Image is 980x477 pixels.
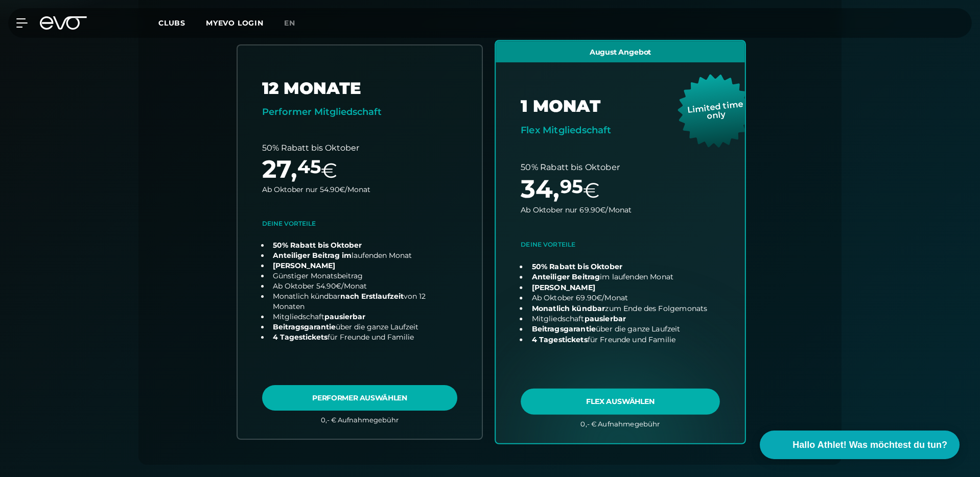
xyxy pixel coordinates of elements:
[496,41,745,443] a: choose plan
[158,18,185,28] span: Clubs
[238,45,482,439] a: choose plan
[792,438,947,452] span: Hallo Athlet! Was möchtest du tun?
[158,18,206,28] a: Clubs
[284,18,295,28] span: en
[284,17,308,29] a: en
[760,431,960,459] button: Hallo Athlet! Was möchtest du tun?
[206,18,264,28] a: MYEVO LOGIN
